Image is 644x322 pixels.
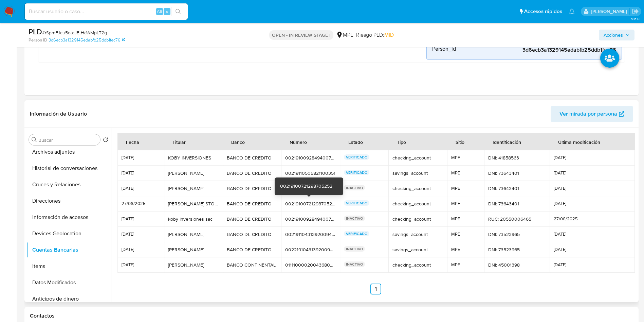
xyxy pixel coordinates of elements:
[26,242,111,258] button: Cuentas Bancarias
[26,209,111,225] button: Información de accesos
[26,274,111,291] button: Datos Modificados
[632,8,639,15] a: Salir
[29,26,42,37] b: PLD
[336,31,353,39] div: MPE
[26,193,111,209] button: Direcciones
[49,37,125,43] a: 3d6ecb3a1329145edabfb25ddb1fec76
[524,8,562,15] span: Accesos rápidos
[591,8,629,15] p: antonio.rossel@mercadolibre.com
[280,183,332,190] div: 00219100721298705252
[29,37,47,43] b: Person ID
[32,137,37,142] button: Buscar
[25,7,188,16] input: Buscar usuario o caso...
[26,160,111,176] button: Historial de conversaciones
[157,8,162,15] span: Alt
[166,8,168,15] span: s
[551,106,633,122] button: Ver mirada por persona
[631,16,641,21] span: 3.161.2
[599,30,634,40] button: Acciones
[559,106,617,122] span: Ver mirada por persona
[38,137,97,143] input: Buscar
[171,7,185,16] button: search-icon
[26,176,111,193] button: Cruces y Relaciones
[30,312,633,319] h1: Contactos
[26,258,111,274] button: Items
[356,31,394,39] span: Riesgo PLD:
[604,30,623,40] span: Acciones
[30,111,87,117] h1: Información de Usuario
[26,291,111,307] button: Anticipos de dinero
[42,29,107,36] span: # rSpmFJcu5otaJEtHaWMpLT2g
[26,225,111,242] button: Devices Geolocation
[26,144,111,160] button: Archivos adjuntos
[103,137,108,145] button: Volver al orden por defecto
[384,31,394,39] span: MID
[269,30,333,40] p: OPEN - IN REVIEW STAGE I
[569,9,575,14] a: Notificaciones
